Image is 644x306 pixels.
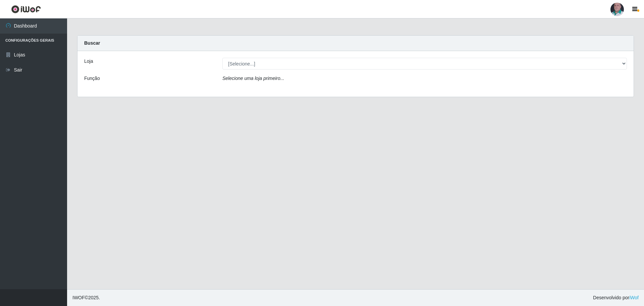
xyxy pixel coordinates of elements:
[72,295,85,300] span: IWOF
[84,40,100,46] strong: Buscar
[593,294,639,301] span: Desenvolvido por
[84,58,93,65] label: Loja
[222,76,284,81] i: Selecione uma loja primeiro...
[84,75,100,82] label: Função
[11,5,41,13] img: CoreUI Logo
[72,294,100,301] span: © 2025 .
[629,295,639,300] a: iWof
